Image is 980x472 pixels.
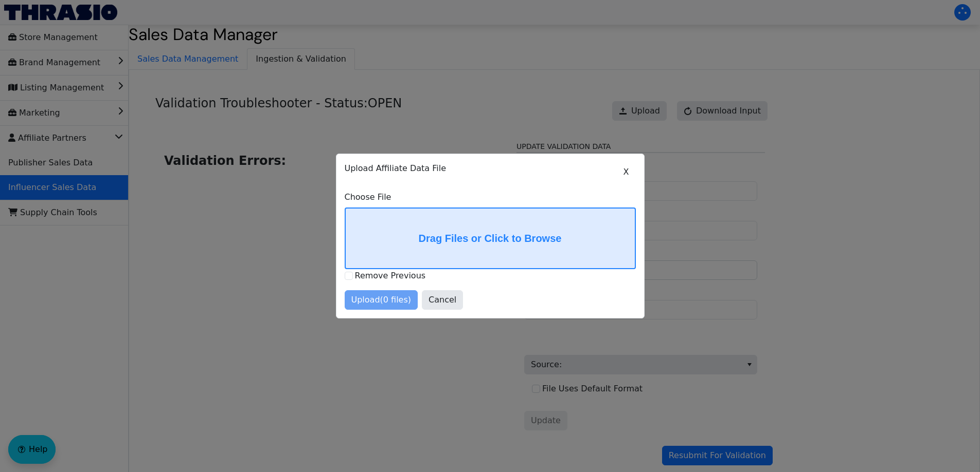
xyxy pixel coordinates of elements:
button: Cancel [422,290,463,310]
label: Drag Files or Click to Browse [346,209,635,268]
label: Remove Previous [355,271,426,280]
button: X [617,162,636,182]
p: Upload Affiliate Data File [345,162,636,175]
span: Cancel [429,294,456,306]
label: Choose File [345,191,636,203]
span: X [623,166,629,178]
